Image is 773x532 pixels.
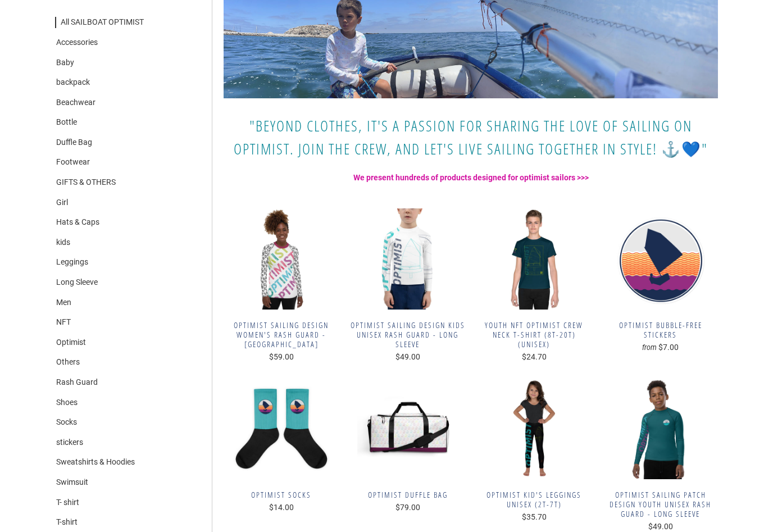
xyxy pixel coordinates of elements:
[55,237,70,248] a: kids
[55,97,96,108] a: Beachwear
[522,512,547,521] span: $35.70
[476,321,592,349] span: Youth NFT Optimist crew neck t-shirt (8T-20T) (Unisex)
[350,321,465,361] a: Optimist sailing design Kids unisex Rash Guard - Long Sleeve $49.00
[224,321,339,349] span: Optimist sailing design women's Rash Guard - [GEOGRAPHIC_DATA]
[55,357,80,368] a: Others
[55,297,71,308] a: Men
[55,197,68,208] a: Girl
[55,337,86,348] a: Optimist
[55,137,92,148] a: Duffle Bag
[224,490,339,512] a: Optimist Socks $14.00
[55,437,83,448] a: stickers
[55,17,144,28] a: All SAILBOAT OPTIMIST
[55,477,88,488] a: Swimsuit
[603,321,718,352] a: Optimist Bubble-free stickers from $7.00
[603,378,718,479] img: Boatbranding Rash Guard 8 Optimist sailing patch design Youth Unisex Rash Guard - Long Sleeve Sai...
[350,208,465,310] img: Boatbranding Rash Guard 2T Optimist sailing design Kids unisex Rash Guard - Long Sleeve Sailing-G...
[224,321,339,361] a: Optimist sailing design women's Rash Guard - [GEOGRAPHIC_DATA] $59.00
[476,490,592,521] a: Optimist Kid's Leggings Unisex (2T-7T) $35.70
[55,317,71,328] a: NFT
[648,522,673,531] span: $49.00
[55,117,77,128] a: Bottle
[55,157,90,168] a: Footwear
[224,490,339,500] span: Optimist Socks
[55,37,98,48] a: Accessories
[55,397,78,408] a: Shoes
[55,417,77,428] a: Socks
[642,343,657,352] em: from
[350,490,465,500] span: Optimist Duffle bag
[224,208,339,310] img: Boatbranding Rash Guard XS Optimist sailing design women's Rash Guard - Long Sleeve Sailing-Gift ...
[269,352,294,361] span: $59.00
[55,377,98,388] a: Rash Guard
[350,321,465,349] span: Optimist sailing design Kids unisex Rash Guard - Long Sleeve
[522,352,547,361] span: $24.70
[603,208,718,310] img: Boatbranding 5.5″×5.5″ Optimist Bubble-free stickers Sailing-Gift Regatta Yacht Sailing-Lifestyle...
[55,277,98,288] a: Long Sleeve
[476,490,592,510] span: Optimist Kid's Leggings Unisex (2T-7T)
[55,177,116,188] a: GIFTS & OTHERS
[55,217,99,228] a: Hats & Caps
[476,378,592,479] img: Optimist Kid's Leggings Unisex (2T-7T)
[234,115,708,159] span: "Beyond clothes, it's a passion for sharing the love of sailing on Optimist. Join the crew, and l...
[350,490,465,512] a: Optimist Duffle bag $79.00
[55,77,90,88] a: backpack
[603,321,718,340] span: Optimist Bubble-free stickers
[603,490,718,519] span: Optimist sailing patch design Youth Unisex Rash Guard - Long Sleeve
[476,208,592,310] img: Boatbranding 8 Youth NFT Optimist crew neck t-shirt (8T-20T) (Unisex) Sailing-Gift Regatta Yacht ...
[55,257,88,268] a: Leggings
[55,57,74,69] a: Baby
[55,517,78,528] a: T-shirt
[476,378,592,479] a: Optimist Kid's Leggings Unisex (2T-7T) Optimist Kid's Leggings Unisex (2T-7T)
[224,378,339,479] img: Boatbranding M Optimist Socks Sailing-Gift Regatta Yacht Sailing-Lifestyle Sailing-Apparel Nautic...
[395,352,420,361] span: $49.00
[603,490,718,531] a: Optimist sailing patch design Youth Unisex Rash Guard - Long Sleeve $49.00
[395,503,420,512] span: $79.00
[269,503,294,512] span: $14.00
[353,173,589,182] strong: We present hundreds of products designed for optimist sailors >>>
[55,497,79,508] a: T- shirt
[658,343,679,352] span: $7.00
[55,457,135,468] a: Sweatshirts & Hoodies
[350,378,465,479] img: Boatbranding Optimist Duffle bag Sailing-Gift Regatta Yacht Sailing-Lifestyle Sailing-Apparel Nau...
[476,321,592,361] a: Youth NFT Optimist crew neck t-shirt (8T-20T) (Unisex) $24.70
